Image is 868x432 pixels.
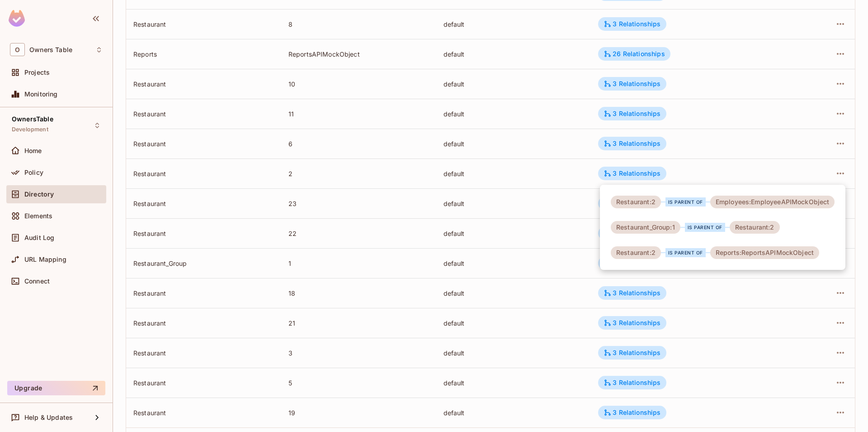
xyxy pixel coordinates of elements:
div: Restaurant_Group:1 [611,221,680,234]
div: Restaurant:2 [730,221,780,234]
div: Reports:ReportsAPIMockObject [710,246,819,259]
div: Employees:EmployeeAPIMockObject [710,196,835,208]
div: is parent of [665,197,706,206]
div: Restaurant:2 [611,246,661,259]
div: Restaurant:2 [611,196,661,208]
div: is parent of [685,223,725,232]
div: is parent of [665,248,706,257]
